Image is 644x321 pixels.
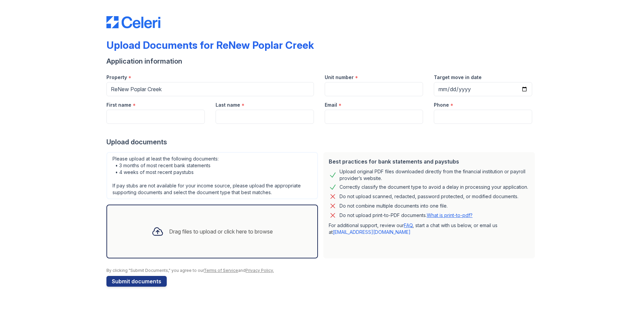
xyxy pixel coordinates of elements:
[434,102,449,108] label: Phone
[106,102,131,108] label: First name
[106,137,538,147] div: Upload documents
[106,276,167,287] button: Submit documents
[325,102,337,108] label: Email
[204,268,238,273] a: Terms of Service
[106,39,314,51] div: Upload Documents for ReNew Poplar Creek
[340,183,528,191] div: Correctly classify the document type to avoid a delay in processing your application.
[340,212,473,219] p: Do not upload print-to-PDF documents.
[106,74,127,81] label: Property
[329,222,529,236] p: For additional support, review our , start a chat with us below, or email us at
[106,16,160,28] img: CE_Logo_Blue-a8612792a0a2168367f1c8372b55b34899dd931a85d93a1a3d3e32e68fde9ad4.png
[404,222,413,228] a: FAQ
[216,102,240,108] label: Last name
[340,202,448,210] div: Do not combine multiple documents into one file.
[333,229,411,235] a: [EMAIL_ADDRESS][DOMAIN_NAME]
[329,157,529,166] div: Best practices for bank statements and paystubs
[340,168,529,182] div: Upload original PDF files downloaded directly from the financial institution or payroll provider’...
[434,74,482,81] label: Target move in date
[246,268,274,273] a: Privacy Policy.
[427,212,473,218] a: What is print-to-pdf?
[106,57,538,66] div: Application information
[169,227,273,236] div: Drag files to upload or click here to browse
[106,152,318,199] div: Please upload at least the following documents: • 3 months of most recent bank statements • 4 wee...
[106,268,538,273] div: By clicking "Submit Documents," you agree to our and
[340,192,518,201] div: Do not upload scanned, redacted, password protected, or modified documents.
[325,74,354,81] label: Unit number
